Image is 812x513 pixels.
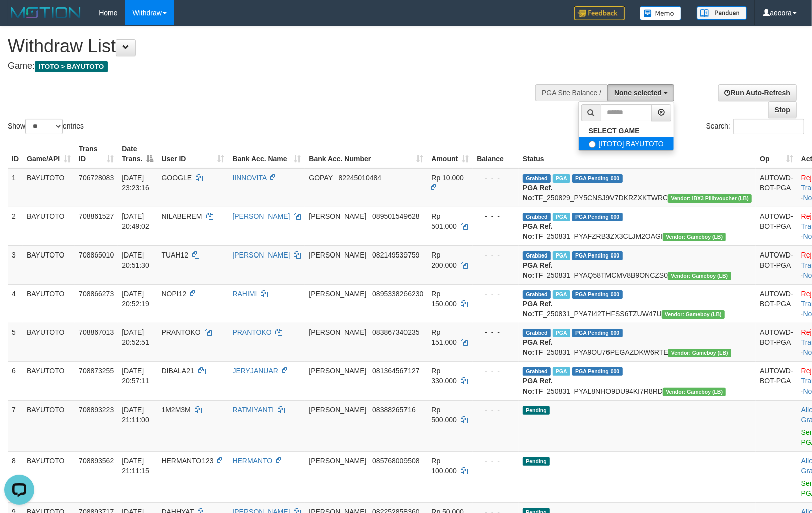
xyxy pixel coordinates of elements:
span: Grabbed [523,251,551,260]
div: - - - [477,327,515,337]
span: Marked by aeojona [553,367,570,376]
th: Bank Acc. Number: activate to sort column ascending [305,140,427,168]
a: [PERSON_NAME] [232,212,290,220]
span: GOOGLE [161,174,192,182]
span: Grabbed [523,290,551,299]
td: 5 [8,323,23,361]
td: BAYUTOTO [23,400,75,451]
span: [DATE] 21:11:15 [122,457,149,475]
span: Rp 501.000 [431,212,457,230]
span: [DATE] 20:52:19 [122,290,149,308]
td: 4 [8,284,23,323]
span: DIBALA21 [161,367,194,375]
span: [DATE] 20:51:30 [122,251,149,269]
span: Grabbed [523,367,551,376]
span: Marked by aeojona [553,213,570,221]
span: NILABEREM [161,212,202,220]
span: Marked by aeojona [553,174,570,183]
b: SELECT GAME [589,126,640,135]
th: User ID: activate to sort column ascending [157,140,228,168]
span: 706728083 [79,174,114,182]
span: Copy 082149539759 to clipboard [372,251,419,259]
span: Copy 089501549628 to clipboard [372,212,419,220]
td: 3 [8,245,23,284]
td: AUTOWD-BOT-PGA [756,207,797,245]
button: Open LiveChat chat widget [4,4,34,34]
span: [PERSON_NAME] [309,457,366,465]
b: PGA Ref. No: [523,184,553,202]
span: HERMANTO123 [161,457,213,465]
td: 6 [8,361,23,400]
input: Search: [733,119,804,134]
span: PGA Pending [572,367,623,376]
span: Marked by aeojona [553,251,570,260]
a: [PERSON_NAME] [232,251,290,259]
span: Copy 0895338266230 to clipboard [372,290,423,298]
td: BAYUTOTO [23,168,75,207]
span: Pending [523,457,550,466]
td: BAYUTOTO [23,451,75,502]
th: ID [8,140,23,168]
span: Marked by aeojona [553,329,570,337]
div: - - - [477,211,515,221]
span: [DATE] 20:57:11 [122,367,149,385]
img: Button%20Memo.svg [640,6,682,20]
td: AUTOWD-BOT-PGA [756,323,797,361]
span: Grabbed [523,329,551,337]
span: Vendor URL: https://dashboard.q2checkout.com/secure [668,194,752,203]
a: Run Auto-Refresh [718,84,797,101]
span: Vendor URL: https://dashboard.q2checkout.com/secure [668,272,731,280]
span: ITOTO > BAYUTOTO [35,61,108,72]
div: - - - [477,289,515,299]
span: [PERSON_NAME] [309,406,366,414]
td: TF_250831_PYA9OU76PEGAZDKW6RTE [519,323,756,361]
span: Copy 08388265716 to clipboard [372,406,416,414]
td: BAYUTOTO [23,361,75,400]
span: Copy 083867340235 to clipboard [372,328,419,336]
b: PGA Ref. No: [523,338,553,356]
a: HERMANTO [232,457,272,465]
span: 708866273 [79,290,114,298]
span: Rp 151.000 [431,328,457,346]
td: AUTOWD-BOT-PGA [756,361,797,400]
span: Pending [523,406,550,415]
span: Rp 200.000 [431,251,457,269]
span: TUAH12 [161,251,188,259]
span: PGA Pending [572,213,623,221]
th: Date Trans.: activate to sort column descending [118,140,157,168]
span: 708867013 [79,328,114,336]
span: None selected [614,89,662,97]
div: - - - [477,456,515,466]
span: [PERSON_NAME] [309,367,366,375]
b: PGA Ref. No: [523,300,553,318]
td: TF_250831_PYAL8NHO9DU94KI7R8RD [519,361,756,400]
th: Bank Acc. Name: activate to sort column ascending [228,140,305,168]
span: Copy 82245010484 to clipboard [339,174,382,182]
a: RATMIYANTI [232,406,274,414]
h4: Game: [8,61,531,71]
td: TF_250831_PYAFZRB3ZX3CLJM2OAGI [519,207,756,245]
span: Vendor URL: https://dashboard.q2checkout.com/secure [662,310,725,319]
a: PRANTOKO [232,328,271,336]
span: Rp 10.000 [431,174,464,182]
td: TF_250831_PYAQ58TMCMV8B9ONCZS0 [519,245,756,284]
span: NOPI12 [161,290,186,298]
h1: Withdraw List [8,36,531,56]
span: [DATE] 23:23:16 [122,174,149,192]
td: BAYUTOTO [23,284,75,323]
span: 708861527 [79,212,114,220]
div: - - - [477,405,515,415]
td: BAYUTOTO [23,245,75,284]
div: PGA Site Balance / [535,84,607,101]
img: Feedback.jpg [574,6,625,20]
label: [ITOTO] BAYUTOTO [579,137,674,150]
span: PGA Pending [572,251,623,260]
span: 708873255 [79,367,114,375]
div: - - - [477,250,515,260]
td: 7 [8,400,23,451]
a: JERYJANUAR [232,367,278,375]
td: 1 [8,168,23,207]
th: Balance [473,140,519,168]
span: [PERSON_NAME] [309,251,366,259]
span: PGA Pending [572,329,623,337]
